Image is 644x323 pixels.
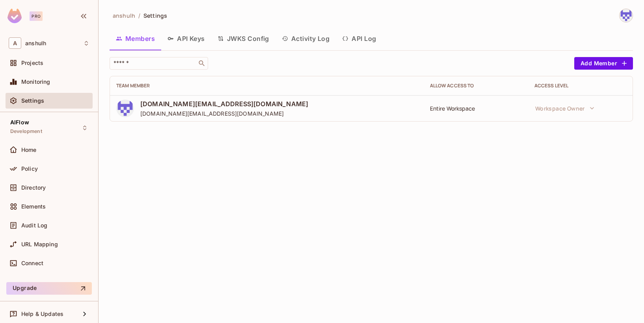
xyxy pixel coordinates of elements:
div: Entire Workspace [430,105,522,112]
span: AIFlow [10,119,29,126]
div: Access Level [534,83,626,89]
span: [DOMAIN_NAME][EMAIL_ADDRESS][DOMAIN_NAME] [140,100,308,108]
button: API Log [336,29,382,48]
button: API Keys [161,29,211,48]
span: Home [21,147,37,153]
button: Add Member [574,57,633,70]
span: Projects [21,60,43,66]
li: / [138,12,140,19]
span: A [9,37,21,49]
span: Settings [21,98,44,104]
button: Members [110,29,161,48]
span: Audit Log [21,222,47,229]
span: Elements [21,203,46,210]
div: Team Member [116,83,417,89]
img: 224975056 [116,100,134,117]
div: Allow Access to [430,83,522,89]
span: Help & Updates [21,311,63,317]
span: Development [10,128,42,135]
div: Pro [30,11,43,21]
span: anshulh [113,12,135,19]
button: Workspace Owner [531,100,598,116]
span: Monitoring [21,79,50,85]
button: Upgrade [6,282,92,295]
img: anshulh.work@gmail.com [620,9,633,22]
span: Policy [21,166,38,172]
button: JWKS Config [211,29,275,48]
span: Directory [21,185,46,191]
span: URL Mapping [21,241,58,247]
span: Workspace: anshulh [25,40,46,46]
button: Activity Log [275,29,336,48]
img: SReyMgAAAABJRU5ErkJggg== [7,9,22,23]
span: [DOMAIN_NAME][EMAIL_ADDRESS][DOMAIN_NAME] [140,110,308,117]
span: Connect [21,260,43,266]
span: Settings [143,12,167,19]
